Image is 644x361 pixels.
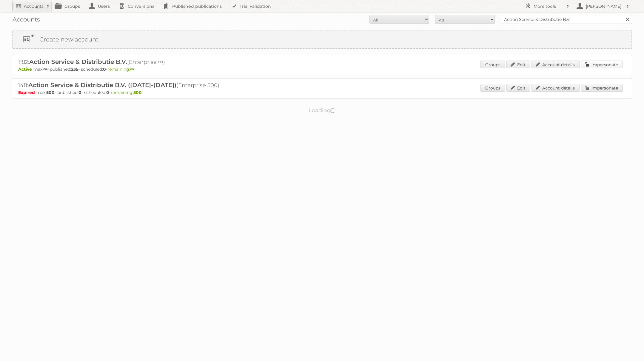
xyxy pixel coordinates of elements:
strong: ∞ [43,67,47,72]
span: Active [18,67,33,72]
strong: 0 [103,67,106,72]
span: Action Service & Distributie B.V. [29,58,127,65]
h2: More tools [534,3,563,9]
a: Impersonate [581,61,623,68]
p: Loading [290,104,355,116]
strong: 235 [71,67,78,72]
h2: Accounts [24,3,44,9]
a: Impersonate [581,84,623,92]
a: Groups [480,61,505,68]
h2: [PERSON_NAME] [584,3,623,9]
a: Create new account [13,30,631,48]
strong: ∞ [130,67,134,72]
strong: 0 [78,90,81,95]
strong: 500 [133,90,142,95]
h2: 1182: (Enterprise ∞) [18,58,227,66]
a: Account details [531,61,580,68]
strong: 0 [106,90,109,95]
span: remaining: [111,90,142,95]
span: remaining: [107,67,134,72]
a: Edit [506,61,530,68]
a: Groups [480,84,505,92]
span: Action Service & Distributie B.V. ([DATE]-[DATE]) [28,81,176,89]
a: Edit [506,84,530,92]
strong: 500 [46,90,55,95]
span: Expired [18,90,36,95]
a: Account details [531,84,580,92]
h2: 1411: (Enterprise 500) [18,81,227,89]
p: max: - published: - scheduled: - [18,90,626,95]
p: max: - published: - scheduled: - [18,67,626,72]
